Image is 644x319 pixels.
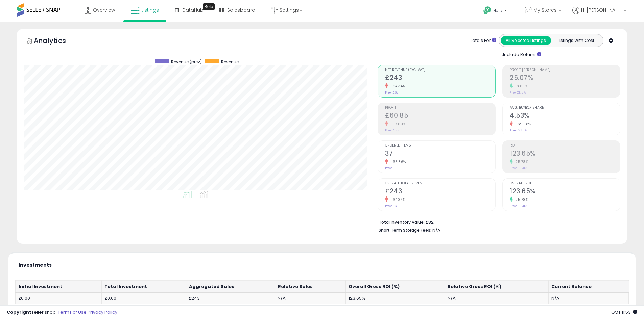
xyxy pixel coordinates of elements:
[58,309,87,315] a: Terms of Use
[275,292,345,304] td: N/A
[203,3,215,10] div: Tooltip anchor
[510,90,526,95] small: Prev: 21.13%
[141,7,159,14] span: Listings
[533,7,557,14] span: My Stores
[186,281,275,293] th: Aggregated Sales
[345,281,445,293] th: Overall Gross ROI (%)
[16,292,102,304] td: £0.00
[171,59,202,65] span: Revenue (prev)
[385,68,495,72] span: Net Revenue (Exc. VAT)
[510,106,620,110] span: Avg. Buybox Share
[510,182,620,185] span: Overall ROI
[34,36,79,47] h5: Analytics
[445,281,548,293] th: Relative Gross ROI (%)
[445,292,548,304] td: N/A
[186,292,275,304] td: £243
[385,204,399,208] small: Prev: £681
[510,68,620,72] span: Profit [PERSON_NAME]
[379,218,615,226] li: £82
[611,309,637,315] span: 2025-10-10 11:53 GMT
[510,166,527,170] small: Prev: 98.31%
[551,36,601,45] button: Listings With Cost
[385,112,495,121] h2: £60.85
[510,144,620,148] span: ROI
[432,227,440,233] span: N/A
[513,159,528,164] small: 25.78%
[88,309,117,315] a: Privacy Policy
[513,84,527,89] small: 18.65%
[93,7,115,14] span: Overview
[385,74,495,83] h2: £243
[388,197,405,202] small: -64.34%
[379,227,431,233] b: Short Term Storage Fees:
[572,7,626,22] a: Hi [PERSON_NAME]
[510,112,620,121] h2: 4.53%
[510,150,620,159] h2: 123.65%
[16,281,102,293] th: Initial Investment
[513,122,531,127] small: -65.68%
[7,309,31,315] strong: Copyright
[385,166,397,170] small: Prev: 110
[275,281,345,293] th: Relative Sales
[388,84,405,89] small: -64.34%
[19,263,52,268] h5: Investments
[510,204,527,208] small: Prev: 98.31%
[494,50,549,58] div: Include Returns
[385,128,400,132] small: Prev: £144
[221,59,239,65] span: Revenue
[581,7,622,14] span: Hi [PERSON_NAME]
[548,281,628,293] th: Current Balance
[510,74,620,83] h2: 25.07%
[510,128,527,132] small: Prev: 13.20%
[478,1,514,22] a: Help
[388,159,406,164] small: -66.36%
[483,6,492,15] i: Get Help
[101,281,186,293] th: Total Investment
[388,122,406,127] small: -57.69%
[385,106,495,110] span: Profit
[501,36,551,45] button: All Selected Listings
[7,309,117,316] div: seller snap | |
[385,144,495,148] span: Ordered Items
[513,197,528,202] small: 25.78%
[101,292,186,304] td: £0.00
[385,150,495,159] h2: 37
[470,37,496,44] div: Totals For
[379,219,425,225] b: Total Inventory Value:
[345,292,445,304] td: 123.65%
[385,187,495,196] h2: £243
[385,90,399,95] small: Prev: £681
[385,182,495,185] span: Overall Total Revenue
[182,7,204,14] span: DataHub
[227,7,255,14] span: Salesboard
[493,8,502,14] span: Help
[548,292,628,304] td: N/A
[510,187,620,196] h2: 123.65%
